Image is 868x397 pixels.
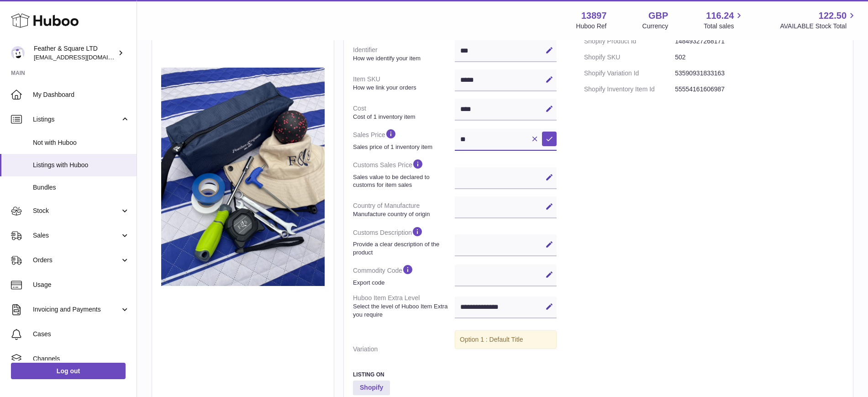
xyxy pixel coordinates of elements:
dt: Shopify Product Id [584,33,675,49]
span: Listings with Huboo [33,161,130,169]
dt: Identifier [353,42,455,66]
div: Currency [642,22,668,31]
strong: Manufacture country of origin [353,210,452,218]
dt: Item SKU [353,71,455,95]
strong: Export code [353,279,452,287]
span: My Dashboard [33,90,130,99]
span: Orders [33,256,120,265]
dd: 502 [675,49,844,65]
dt: Cost [353,101,455,124]
span: Bundles [33,183,130,192]
span: Usage [33,281,130,289]
dt: Country of Manufacture [353,198,455,222]
strong: Sales price of 1 inventory item [353,143,452,151]
strong: Select the level of Huboo Item Extra you require [353,302,452,318]
dd: 53590931833163 [675,65,844,81]
strong: How we link your orders [353,84,452,92]
dd: 55554161606987 [675,81,844,97]
span: Stock [33,206,120,215]
a: 116.24 Total sales [704,10,744,31]
dt: Variation [353,341,455,357]
span: Listings [33,115,120,124]
a: 122.50 AVAILABLE Stock Total [780,10,857,31]
span: Cases [33,330,130,339]
strong: GBP [648,10,668,22]
strong: Provide a clear description of the product [353,240,452,256]
div: Huboo Ref [576,22,607,31]
span: 122.50 [819,10,847,22]
span: AVAILABLE Stock Total [780,22,857,31]
div: Feather & Square LTD [34,44,116,62]
div: Option 1 : Default Title [455,330,557,349]
span: Sales [33,231,120,240]
span: 116.24 [706,10,734,22]
strong: Shopify [353,381,390,395]
dd: 14849327268171 [675,33,844,49]
strong: How we identify your item [353,54,452,63]
a: Log out [11,363,126,379]
span: Total sales [704,22,744,31]
dt: Sales Price [353,124,455,154]
h3: Listing On [353,371,557,378]
dt: Shopify Variation Id [584,65,675,81]
dt: Shopify Inventory Item Id [584,81,675,97]
dt: Huboo Item Extra Level [353,290,455,322]
span: Not with Huboo [33,138,130,147]
strong: Sales value to be declared to customs for item sales [353,173,452,189]
strong: Cost of 1 inventory item [353,113,452,121]
dt: Commodity Code [353,260,455,290]
dt: Customs Sales Price [353,154,455,192]
img: feathernsquare@gmail.com [11,46,25,60]
span: Channels [33,355,130,363]
dt: Shopify SKU [584,49,675,65]
img: IMG_7635.jpg [161,68,325,286]
span: [EMAIL_ADDRESS][DOMAIN_NAME] [34,53,134,61]
dt: Customs Description [353,222,455,260]
strong: 13897 [581,10,607,22]
span: Invoicing and Payments [33,305,120,314]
